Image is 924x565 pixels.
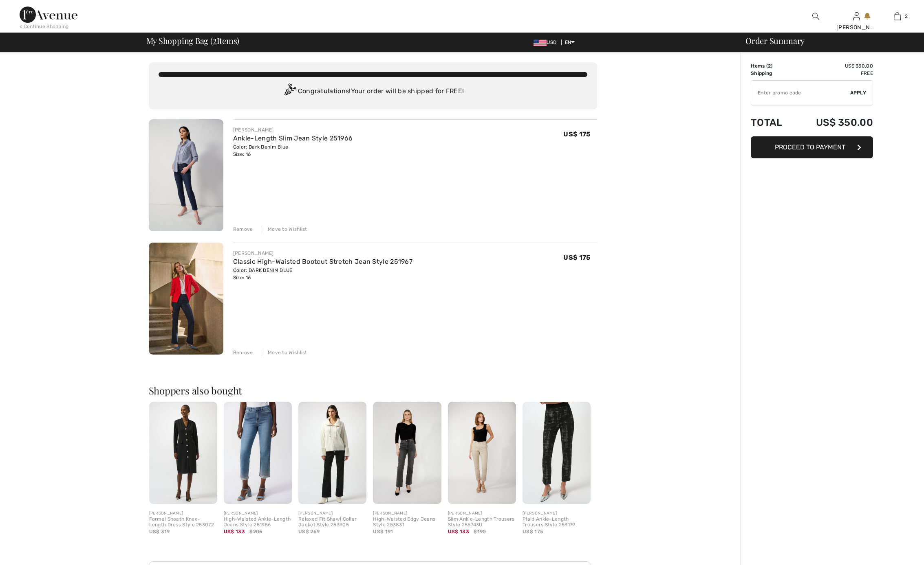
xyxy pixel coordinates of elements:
div: Slim Ankle-Length Trousers Style 256743U [448,517,516,528]
img: Congratulation2.svg [282,83,298,100]
div: [PERSON_NAME] [233,250,412,257]
div: Move to Wishlist [261,226,307,233]
span: US$ 133 [224,529,245,534]
td: US$ 350.00 [794,109,873,136]
img: Formal Sheath Knee-Length Dress Style 253072 [149,402,217,504]
img: Slim Ankle-Length Trousers Style 256743U [448,402,516,504]
span: US$ 133 [448,529,469,534]
span: Apply [850,89,867,96]
img: US Dollar [534,39,547,46]
div: < Continue Shopping [20,23,69,30]
div: [PERSON_NAME] [224,510,292,517]
span: US$ 191 [373,529,393,534]
input: Promo code [751,81,850,105]
span: US$ 319 [149,529,170,534]
div: Move to Wishlist [261,349,307,356]
span: EN [565,39,575,45]
img: High-Waisted Ankle-Length Jeans Style 251956 [224,402,292,504]
div: Relaxed Fit Shawl Collar Jacket Style 253905 [298,517,366,528]
div: Color: Dark Denim Blue Size: 16 [233,143,353,158]
div: Remove [233,226,253,233]
span: USD [534,39,560,45]
span: Proceed to Payment [775,143,845,151]
span: 2 [905,13,908,20]
div: High-Waisted Edgy Jeans Style 253831 [373,517,441,528]
div: [PERSON_NAME] [233,126,353,134]
td: US$ 350.00 [794,62,873,70]
span: $190 [474,528,486,535]
span: $205 [249,528,262,535]
span: 2 [213,35,217,45]
img: Plaid Ankle-Length Trousers Style 253179 [523,402,591,504]
span: US$ 175 [563,130,590,138]
td: Free [794,70,873,77]
div: [PERSON_NAME] [149,510,217,517]
div: [PERSON_NAME] [373,510,441,517]
div: Congratulations! Your order will be shipped for FREE! [159,83,587,100]
img: My Info [853,11,860,21]
span: 2 [768,63,771,69]
div: [PERSON_NAME] [298,510,366,517]
div: Order Summary [736,37,919,45]
img: My Bag [894,11,901,21]
img: 1ère Avenue [20,7,77,23]
a: 2 [877,11,917,21]
span: US$ 269 [298,529,320,534]
div: Formal Sheath Knee-Length Dress Style 253072 [149,517,217,528]
img: search the website [812,11,819,21]
a: Sign In [853,12,860,20]
img: Classic High-Waisted Bootcut Stretch Jean Style 251967 [149,243,223,355]
div: [PERSON_NAME] [523,510,591,517]
div: Remove [233,349,253,356]
td: Total [751,109,794,136]
div: Color: DARK DENIM BLUE Size: 16 [233,267,412,281]
h2: Shoppers also bought [149,385,597,395]
div: High-Waisted Ankle-Length Jeans Style 251956 [224,517,292,528]
span: US$ 175 [563,254,590,261]
div: [PERSON_NAME] [448,510,516,517]
td: Items ( ) [751,62,794,70]
a: Ankle-Length Slim Jean Style 251966 [233,134,353,142]
button: Proceed to Payment [751,136,873,158]
img: Ankle-Length Slim Jean Style 251966 [149,119,223,231]
span: My Shopping Bag ( Items) [146,37,240,45]
img: Relaxed Fit Shawl Collar Jacket Style 253905 [298,402,366,504]
a: Classic High-Waisted Bootcut Stretch Jean Style 251967 [233,258,412,265]
img: High-Waisted Edgy Jeans Style 253831 [373,402,441,504]
td: Shipping [751,70,794,77]
div: Plaid Ankle-Length Trousers Style 253179 [523,517,591,528]
div: [PERSON_NAME] [836,23,876,32]
span: US$ 175 [523,529,543,534]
